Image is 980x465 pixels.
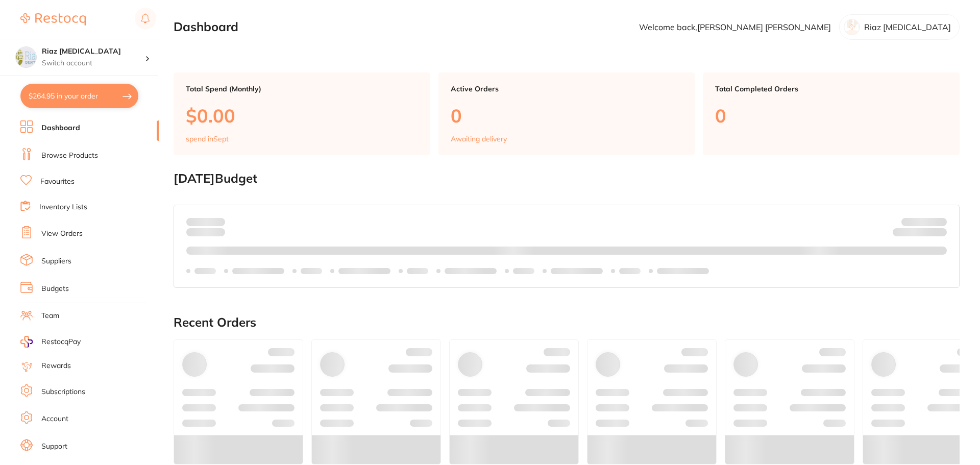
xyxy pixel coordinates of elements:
[232,267,284,275] p: Labels extended
[41,361,71,371] a: Rewards
[42,46,145,57] h4: Riaz Dental Surgery
[174,72,430,155] a: Total Spend (Monthly)$0.00spend inSept
[41,256,71,266] a: Suppliers
[41,151,98,161] a: Browse Products
[41,414,68,424] a: Account
[864,22,951,32] p: Riaz [MEDICAL_DATA]
[174,172,960,186] h2: [DATE] Budget
[445,267,497,275] p: Labels extended
[41,311,59,321] a: Team
[619,267,641,275] p: Labels
[41,337,81,347] span: RestocqPay
[20,84,138,108] button: $264.95 in your order
[174,20,238,34] h2: Dashboard
[186,217,225,226] p: Spent:
[551,267,603,275] p: Labels extended
[174,315,960,330] h2: Recent Orders
[929,230,947,239] strong: $0.00
[715,105,947,126] p: 0
[301,267,322,275] p: Labels
[207,217,225,226] strong: $0.00
[451,85,683,93] p: Active Orders
[451,105,683,126] p: 0
[40,177,75,187] a: Favourites
[639,22,831,32] p: Welcome back, [PERSON_NAME] [PERSON_NAME]
[186,135,229,143] p: spend in Sept
[451,135,507,143] p: Awaiting delivery
[338,267,390,275] p: Labels extended
[438,72,695,155] a: Active Orders0Awaiting delivery
[41,387,85,397] a: Subscriptions
[41,284,69,294] a: Budgets
[20,336,81,348] a: RestocqPay
[927,217,947,226] strong: $NaN
[41,123,80,133] a: Dashboard
[901,217,947,226] p: Budget:
[407,267,428,275] p: Labels
[41,442,67,452] a: Support
[715,85,947,93] p: Total Completed Orders
[42,58,145,68] p: Switch account
[39,202,87,212] a: Inventory Lists
[20,8,86,31] a: Restocq Logo
[893,226,947,238] p: Remaining:
[186,105,418,126] p: $0.00
[41,229,83,239] a: View Orders
[657,267,709,275] p: Labels extended
[20,336,33,348] img: RestocqPay
[16,47,36,67] img: Riaz Dental Surgery
[194,267,216,275] p: Labels
[703,72,960,155] a: Total Completed Orders0
[20,13,86,26] img: Restocq Logo
[186,226,225,238] p: month
[186,85,418,93] p: Total Spend (Monthly)
[513,267,534,275] p: Labels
